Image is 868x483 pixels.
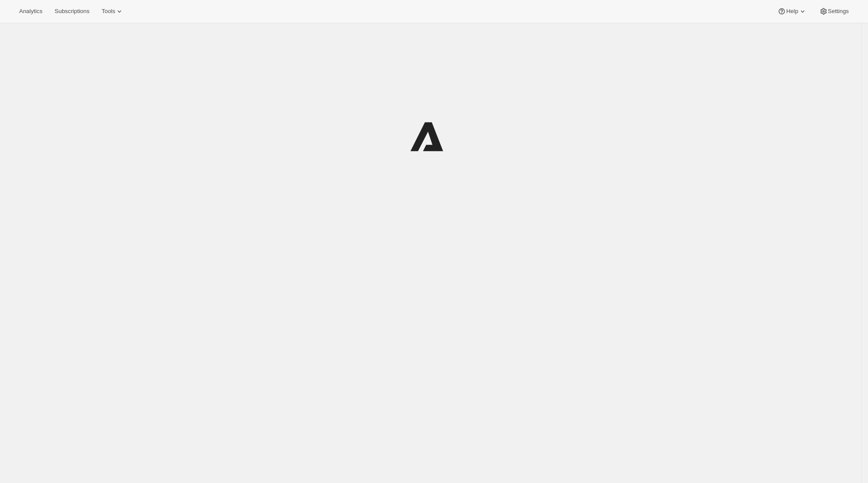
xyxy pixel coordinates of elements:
[786,8,798,15] span: Help
[19,8,42,15] span: Analytics
[828,8,849,15] span: Settings
[14,5,47,17] button: Analytics
[54,8,89,15] span: Subscriptions
[814,5,854,17] button: Settings
[102,8,115,15] span: Tools
[96,5,129,17] button: Tools
[49,5,95,17] button: Subscriptions
[772,5,812,17] button: Help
